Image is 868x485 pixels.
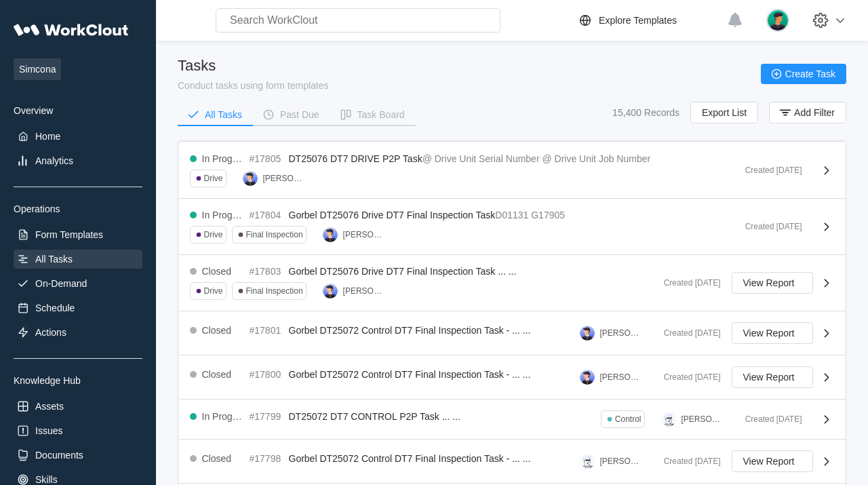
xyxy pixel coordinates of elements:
button: View Report [732,272,813,294]
div: Drive [204,230,223,239]
div: Documents [35,450,83,461]
div: Knowledge Hub [14,375,142,386]
button: View Report [732,322,813,344]
div: [PERSON_NAME] [600,372,642,382]
img: clout-01.png [661,412,676,427]
mark: @ Drive Unit Job Number [542,153,650,164]
div: Form Templates [35,229,103,240]
div: Created [DATE] [653,372,721,382]
a: In Progress#17805DT25076 DT7 DRIVE P2P Task@ Drive Unit Serial Number@ Drive Unit Job NumberDrive... [179,142,846,199]
div: Conduct tasks using form templates [178,80,329,91]
a: Documents [14,446,142,465]
a: In Progress#17804Gorbel DT25076 Drive DT7 Final Inspection TaskD01131G17905DriveFinal Inspection[... [179,199,846,255]
img: user-5.png [580,326,595,341]
button: Add Filter [769,102,846,123]
div: Issues [35,425,62,436]
a: Assets [14,397,142,416]
div: Created [DATE] [734,166,802,175]
div: All Tasks [35,254,73,265]
div: Overview [14,105,142,116]
div: Schedule [35,303,75,313]
div: Closed [202,369,232,380]
div: #17804 [250,210,283,220]
div: All Tasks [205,110,242,119]
span: Add Filter [794,108,835,117]
span: View Report [743,457,795,466]
a: Explore Templates [577,12,720,28]
div: Drive [204,174,223,183]
a: Home [14,127,142,146]
button: Past Due [253,104,330,125]
mark: @ Drive Unit Serial Number [422,153,540,164]
span: Gorbel DT25072 Control DT7 Final Inspection Task - ... ... [289,325,531,336]
div: In Progress [202,210,244,220]
div: Past Due [280,110,319,119]
button: All Tasks [178,104,253,125]
span: Simcona [14,58,61,80]
div: #17805 [250,153,283,164]
div: Created [DATE] [734,414,802,424]
img: clout-01.png [580,454,595,469]
div: [PERSON_NAME] [682,414,724,424]
div: Created [DATE] [653,328,721,338]
span: DT25072 DT7 CONTROL P2P Task ... ... [289,411,460,422]
span: View Report [743,372,795,382]
a: Closed#17800Gorbel DT25072 Control DT7 Final Inspection Task - ... ...[PERSON_NAME]Created [DATE]... [179,355,846,400]
div: #17803 [250,266,283,277]
a: Closed#17801Gorbel DT25072 Control DT7 Final Inspection Task - ... ...[PERSON_NAME]Created [DATE]... [179,311,846,355]
div: Control [615,414,642,424]
div: 15,400 Records [612,107,679,118]
input: Search WorkClout [216,8,500,33]
div: In Progress [202,411,244,422]
mark: G17905 [531,210,565,220]
div: Operations [14,203,142,214]
a: Closed#17798Gorbel DT25072 Control DT7 Final Inspection Task - ... ...[PERSON_NAME]Created [DATE]... [179,440,846,484]
button: View Report [732,450,813,472]
div: Assets [35,401,64,412]
div: Analytics [35,155,73,166]
img: user-5.png [580,370,595,385]
div: #17801 [250,325,283,336]
img: user.png [766,9,789,32]
span: View Report [743,278,795,288]
div: In Progress [202,153,244,164]
button: Export List [690,102,758,123]
span: Gorbel DT25072 Control DT7 Final Inspection Task - ... ... [289,453,531,464]
div: [PERSON_NAME] [600,457,642,466]
div: #17798 [250,453,283,464]
div: [PERSON_NAME] [600,328,642,338]
div: Created [DATE] [734,222,802,231]
span: View Report [743,328,795,338]
button: Create Task [761,64,846,84]
div: Closed [202,453,232,464]
div: Explore Templates [599,15,677,26]
div: Drive [204,286,223,296]
div: Created [DATE] [653,278,721,288]
a: Closed#17803Gorbel DT25076 Drive DT7 Final Inspection Task ... ...DriveFinal Inspection[PERSON_NA... [179,255,846,311]
div: [PERSON_NAME] [343,230,385,239]
a: All Tasks [14,250,142,269]
mark: D01131 [495,210,528,220]
div: Final Inspection [246,286,303,296]
a: Issues [14,421,142,440]
div: Closed [202,266,232,277]
span: Create Task [785,69,835,79]
a: Actions [14,323,142,342]
div: Final Inspection [246,230,303,239]
div: [PERSON_NAME] [343,286,385,296]
img: user-5.png [323,284,338,298]
span: Gorbel DT25076 Drive DT7 Final Inspection Task ... ... [289,266,517,277]
img: user-5.png [243,171,258,186]
div: Tasks [178,57,329,75]
div: Closed [202,325,232,336]
div: [PERSON_NAME] [263,174,305,183]
div: Home [35,131,60,142]
img: user-5.png [323,227,338,242]
a: On-Demand [14,274,142,293]
a: In Progress#17799DT25072 DT7 CONTROL P2P Task ... ...Control[PERSON_NAME]Created [DATE] [179,400,846,440]
a: Analytics [14,151,142,170]
div: #17800 [250,369,283,380]
button: Task Board [330,104,416,125]
div: Task Board [357,110,405,119]
div: Actions [35,327,66,338]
